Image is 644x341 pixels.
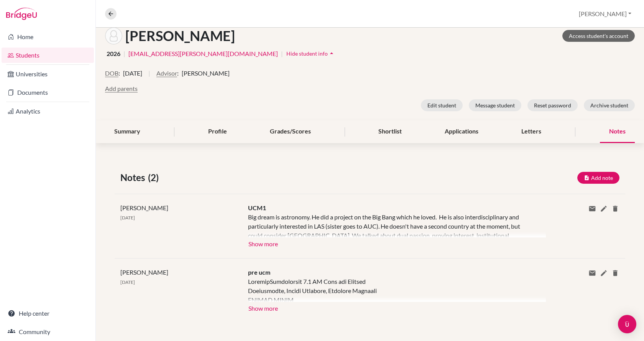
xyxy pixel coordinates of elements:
[286,50,328,57] span: Hide student info
[2,29,94,44] a: Home
[105,84,138,93] button: Add parents
[182,69,230,78] span: [PERSON_NAME]
[261,120,320,143] div: Grades/Scores
[328,49,335,57] i: arrow_drop_up
[248,213,534,237] div: Big dream is astronomy. He did a project on the Big Bang which he loved. He is also interdiscipli...
[128,49,278,58] a: [EMAIL_ADDRESS][PERSON_NAME][DOMAIN_NAME]
[105,69,118,78] button: DOB
[2,324,94,339] a: Community
[120,171,148,185] span: Notes
[6,8,37,20] img: Bridge-U
[105,120,149,143] div: Summary
[286,48,336,59] button: Hide student infoarrow_drop_up
[281,49,283,58] span: |
[2,306,94,321] a: Help center
[2,104,94,119] a: Analytics
[148,69,150,84] span: |
[123,49,125,58] span: |
[107,49,120,58] span: 2026
[618,315,636,333] div: Open Intercom Messenger
[2,48,94,63] a: Students
[527,99,578,111] button: Reset password
[148,171,162,185] span: (2)
[435,120,488,143] div: Applications
[177,69,179,78] span: :
[118,69,120,78] span: :
[125,28,235,44] h1: [PERSON_NAME]
[120,279,135,285] span: [DATE]
[123,69,142,78] span: [DATE]
[512,120,550,143] div: Letters
[248,302,278,313] button: Show more
[120,269,168,276] span: [PERSON_NAME]
[105,27,122,44] img: Miklós Kádár's avatar
[199,120,236,143] div: Profile
[120,204,168,211] span: [PERSON_NAME]
[120,215,135,221] span: [DATE]
[577,172,619,184] button: Add note
[369,120,411,143] div: Shortlist
[469,99,521,111] button: Message student
[248,269,270,276] span: pre ucm
[421,99,463,111] button: Edit student
[600,120,635,143] div: Notes
[575,7,635,21] button: [PERSON_NAME]
[584,99,635,111] button: Archive student
[248,277,534,302] div: LoremipSumdolorsit 7.1 AM Cons adi Elitsed Doeiusmodte, Incidi Utlabore, Etdolore Magnaali ENIMAD...
[562,30,635,42] a: Access student's account
[156,69,177,78] button: Advisor
[248,204,266,211] span: UCM1
[248,237,278,249] button: Show more
[2,85,94,100] a: Documents
[2,66,94,82] a: Universities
